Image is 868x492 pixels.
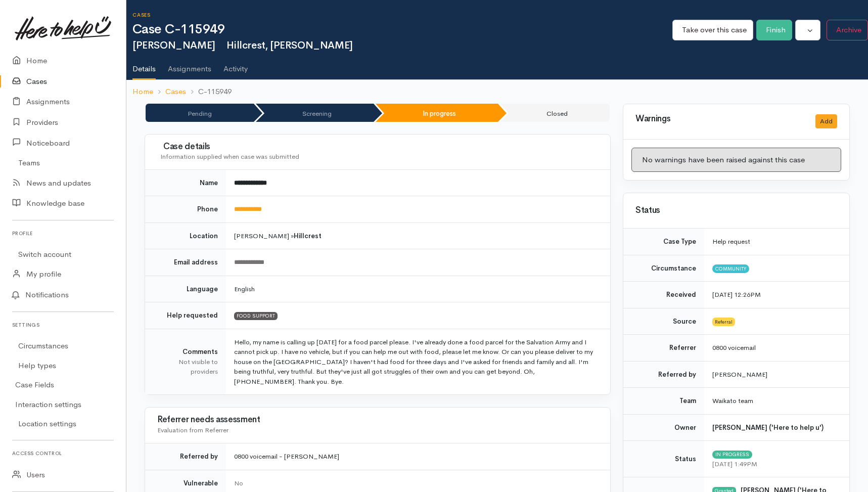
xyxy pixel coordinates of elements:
[827,20,868,40] button: Archive
[126,80,868,104] nav: breadcrumb
[157,426,229,434] span: Evaluation from Referrer
[12,446,114,460] h6: Access control
[186,86,232,98] li: C-115949
[223,51,248,79] a: Activity
[635,206,837,215] h3: Status
[623,308,704,335] td: Source
[756,20,792,40] button: Finish
[256,104,374,122] li: Screening
[221,39,353,52] span: Hillcrest, [PERSON_NAME]
[145,302,226,329] td: Help requested
[132,40,672,51] h2: [PERSON_NAME]
[712,290,761,299] time: [DATE] 12:26PM
[712,318,735,326] span: Referral
[623,282,704,308] td: Received
[712,423,824,432] b: [PERSON_NAME] ('Here to help u')
[160,142,598,152] h3: Case details
[168,51,211,79] a: Assignments
[12,318,114,332] h6: Settings
[712,264,749,273] span: Community
[704,335,849,362] td: 0800 voicemail
[226,443,610,470] td: 0800 voicemail - [PERSON_NAME]
[12,227,114,240] h6: Profile
[623,414,704,441] td: Owner
[157,357,218,377] div: Not visible to providers
[623,361,704,388] td: Referred by
[376,104,498,122] li: In progress
[165,86,186,98] a: Cases
[226,276,610,302] td: English
[145,222,226,249] td: Location
[712,396,753,405] span: Waikato team
[145,196,226,223] td: Phone
[623,229,704,255] td: Case Type
[631,148,841,172] div: No warnings have been raised against this case
[704,229,849,255] td: Help request
[132,86,153,98] a: Home
[672,20,753,40] button: Take over this case
[226,329,610,394] td: Hello, my name is calling up [DATE] for a food parcel please. I've already done a food parcel for...
[234,232,322,240] span: [PERSON_NAME] »
[635,114,803,124] h3: Warnings
[294,232,322,240] b: Hillcrest
[704,361,849,388] td: [PERSON_NAME]
[712,451,752,459] span: In progress
[145,249,226,276] td: Email address
[157,415,598,425] h3: Referrer needs assessment
[132,12,672,18] h6: Cases
[145,443,226,470] td: Referred by
[160,152,598,162] div: Information supplied when case was submitted
[234,312,278,320] span: FOOD SUPPORT
[132,51,156,80] a: Details
[145,170,226,196] td: Name
[132,22,672,37] h1: Case C-115949
[815,114,837,129] button: Add
[623,335,704,362] td: Referrer
[712,459,837,469] div: [DATE] 1:49PM
[234,478,598,488] div: No
[623,441,704,477] td: Status
[500,104,610,122] li: Closed
[623,255,704,282] td: Circumstance
[146,104,254,122] li: Pending
[623,388,704,415] td: Team
[145,276,226,302] td: Language
[145,329,226,394] td: Comments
